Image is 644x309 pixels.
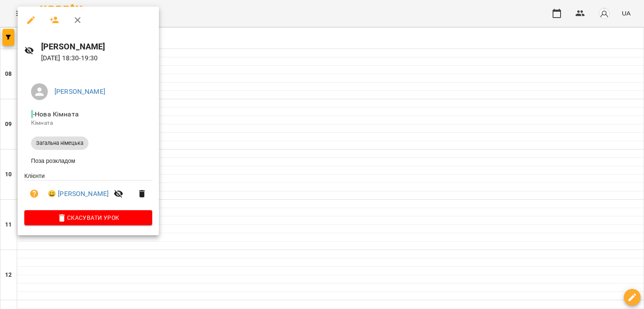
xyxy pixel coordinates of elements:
p: Кімната [31,119,145,127]
p: [DATE] 18:30 - 19:30 [41,53,152,63]
button: Візит ще не сплачено. Додати оплату? [24,184,44,204]
ul: Клієнти [24,172,152,211]
span: Скасувати Урок [31,213,145,223]
li: Поза розкладом [24,153,152,168]
span: Загальна німецька [31,139,88,147]
button: Скасувати Урок [24,210,152,225]
a: [PERSON_NAME] [55,88,105,95]
a: 😀 [PERSON_NAME] [48,189,109,199]
h6: [PERSON_NAME] [41,40,152,53]
span: - Нова Кімната [31,110,80,118]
